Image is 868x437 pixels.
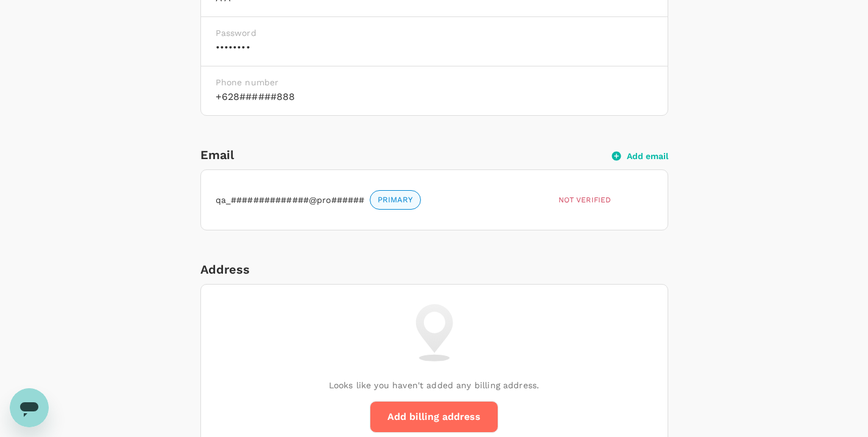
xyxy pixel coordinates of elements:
p: qa_##############@pro###### [216,194,365,206]
span: Not verified [559,196,612,204]
h6: +628######888 [216,88,653,105]
div: Address [200,260,668,279]
iframe: Button to launch messaging window [10,388,49,427]
p: Phone number [216,76,653,88]
button: Add email [612,151,668,162]
img: billing [415,304,453,361]
h6: •••••••• [216,39,653,56]
p: Password [216,27,653,39]
p: Looks like you haven't added any billing address. [329,379,539,391]
span: PRIMARY [370,194,420,206]
button: Add billing address [370,401,498,433]
h6: Email [200,145,612,165]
